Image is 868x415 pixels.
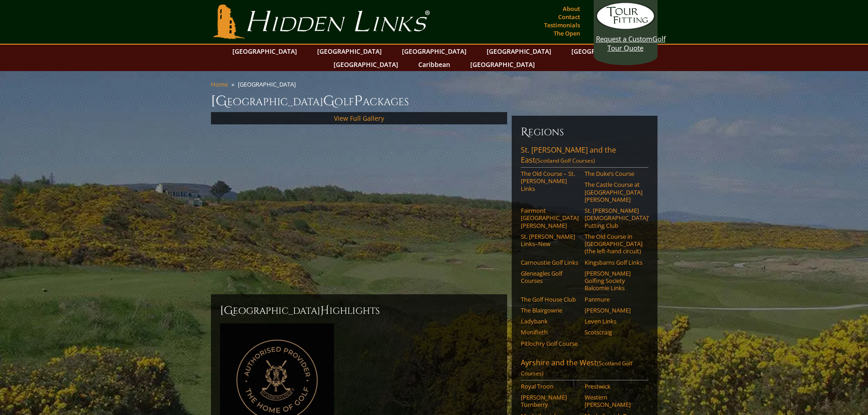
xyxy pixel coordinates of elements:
[354,92,363,110] span: P
[521,296,579,303] a: The Golf House Club
[521,307,579,314] a: The Blairgowrie
[238,80,299,88] li: [GEOGRAPHIC_DATA]
[521,125,648,139] h6: Regions
[585,318,642,325] a: Leven Links
[542,19,582,31] a: Testimonials
[521,207,579,229] a: Fairmont [GEOGRAPHIC_DATA][PERSON_NAME]
[585,181,642,203] a: The Castle Course at [GEOGRAPHIC_DATA][PERSON_NAME]
[585,270,642,292] a: [PERSON_NAME] Golfing Society Balcomie Links
[466,58,539,71] a: [GEOGRAPHIC_DATA]
[323,92,334,110] span: G
[521,145,648,168] a: St. [PERSON_NAME] and the East(Scotland Golf Courses)
[397,45,471,58] a: [GEOGRAPHIC_DATA]
[521,170,579,192] a: The Old Course – St. [PERSON_NAME] Links
[329,58,403,71] a: [GEOGRAPHIC_DATA]
[211,92,657,110] h1: [GEOGRAPHIC_DATA] olf ackages
[535,157,595,164] span: (Scotland Golf Courses)
[521,359,632,377] span: (Scotland Golf Courses)
[220,303,498,318] h2: [GEOGRAPHIC_DATA] ighlights
[556,10,582,23] a: Contact
[585,383,642,390] a: Prestwick
[334,114,384,123] a: View Full Gallery
[585,233,642,255] a: The Old Course in [GEOGRAPHIC_DATA] (the left-hand circuit)
[521,394,579,409] a: [PERSON_NAME] Turnberry
[560,2,582,15] a: About
[596,2,655,52] a: Request a CustomGolf Tour Quote
[521,340,579,347] a: Pitlochry Golf Course
[521,383,579,390] a: Royal Troon
[211,80,228,88] a: Home
[596,34,652,43] span: Request a Custom
[521,328,579,336] a: Monifieth
[521,259,579,266] a: Carnoustie Golf Links
[521,270,579,285] a: Gleneagles Golf Courses
[551,27,582,40] a: The Open
[567,45,641,58] a: [GEOGRAPHIC_DATA]
[585,307,642,314] a: [PERSON_NAME]
[585,296,642,303] a: Panmure
[313,45,386,58] a: [GEOGRAPHIC_DATA]
[482,45,556,58] a: [GEOGRAPHIC_DATA]
[228,45,302,58] a: [GEOGRAPHIC_DATA]
[414,58,455,71] a: Caribbean
[585,328,642,336] a: Scotscraig
[320,303,329,318] span: H
[521,318,579,325] a: Ladybank
[585,394,642,409] a: Western [PERSON_NAME]
[585,170,642,177] a: The Duke’s Course
[521,233,579,248] a: St. [PERSON_NAME] Links–New
[585,259,642,266] a: Kingsbarns Golf Links
[521,358,648,380] a: Ayrshire and the West(Scotland Golf Courses)
[585,207,642,229] a: St. [PERSON_NAME] [DEMOGRAPHIC_DATA]’ Putting Club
